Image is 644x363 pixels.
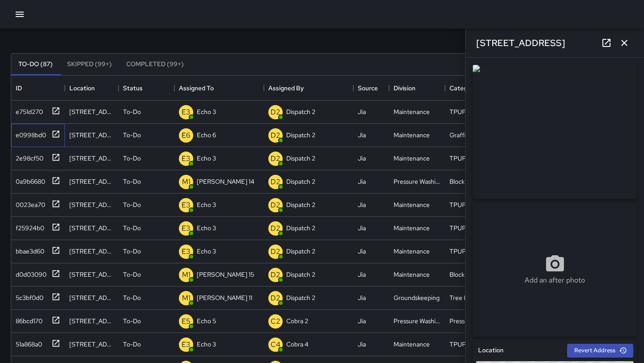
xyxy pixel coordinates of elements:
div: 2100 Webster Street [69,293,114,302]
div: f25924b0 [12,220,44,232]
p: D2 [271,293,280,304]
button: Completed (99+) [119,54,191,75]
div: 2350 Harrison Street [69,224,114,232]
p: To-Do [123,177,141,186]
div: Groundskeeping [394,293,440,302]
p: Echo 3 [197,340,216,349]
div: Assigned To [174,76,264,101]
button: Skipped (99+) [60,54,119,75]
div: 51a868a0 [12,336,42,349]
p: Dispatch 2 [286,270,315,279]
p: C4 [271,339,280,350]
div: Block Face Pressure Washed [449,177,496,186]
div: 0a9b6680 [12,173,45,186]
div: TPUP Service Requested [449,224,496,232]
div: 918 Clay Street [69,177,114,186]
p: Dispatch 2 [286,177,315,186]
div: TPUP Service Requested [449,340,496,349]
p: E5 [182,316,191,327]
div: Graffiti Abated Large [449,131,496,139]
p: [PERSON_NAME] 14 [197,177,254,186]
p: D2 [271,177,280,187]
div: ID [16,76,22,101]
p: [PERSON_NAME] 15 [197,270,254,279]
div: Pressure Washing Hotspot List Completed [449,317,496,325]
div: Source [358,76,378,101]
p: Dispatch 2 [286,107,315,116]
p: Dispatch 2 [286,224,315,232]
p: Echo 3 [197,247,216,256]
p: To-Do [123,154,141,163]
div: Location [65,76,119,101]
p: To-Do [123,107,141,116]
p: D2 [271,270,280,280]
div: Maintenance [394,224,430,232]
div: Source [353,76,389,101]
div: Assigned By [264,76,353,101]
p: To-Do [123,200,141,209]
p: Echo 5 [197,317,216,325]
div: bbae3d60 [12,243,44,256]
div: Jia [358,131,366,139]
div: Jia [358,177,366,186]
div: Maintenance [394,247,430,256]
div: 401 8th Street [69,340,114,349]
button: To-Do (87) [11,54,60,75]
p: Echo 6 [197,131,216,139]
p: Cobra 4 [286,340,309,349]
p: Cobra 2 [286,317,308,325]
div: TPUP Service Requested [449,107,496,116]
div: Category [449,76,476,101]
p: D2 [271,153,280,164]
div: Jia [358,270,366,279]
div: d0d03090 [12,266,47,279]
div: Tree Limb Cleared [449,293,496,302]
div: Division [394,76,415,101]
p: E6 [182,130,191,141]
p: E3 [182,339,191,350]
div: Assigned By [268,76,304,101]
div: Maintenance [394,154,430,163]
div: 430 13th Street [69,270,114,279]
div: Maintenance [394,270,430,279]
p: To-Do [123,340,141,349]
div: Jia [358,340,366,349]
div: e0998bd0 [12,127,46,139]
div: ID [11,76,65,101]
div: 271 24th Street [69,107,114,116]
p: Dispatch 2 [286,200,315,209]
p: M1 [182,270,191,280]
div: TPUP Service Requested [449,247,496,256]
p: Echo 3 [197,200,216,209]
div: TPUP Service Requested [449,200,496,209]
div: 338 24th Street [69,200,114,209]
div: Maintenance [394,107,430,116]
p: Echo 3 [197,107,216,116]
p: To-Do [123,317,141,325]
div: Division [389,76,445,101]
div: 1703 Telegraph Avenue [69,317,114,325]
div: 440 11th Street [69,131,114,139]
div: 0023ea70 [12,197,45,209]
div: Jia [358,107,366,116]
div: Pressure Washing [394,317,441,325]
div: Jia [358,247,366,256]
p: D2 [271,200,280,211]
p: E3 [182,200,191,211]
div: 86bcd170 [12,313,42,325]
div: 1600 San Pablo Avenue [69,154,114,163]
p: To-Do [123,131,141,139]
p: E3 [182,246,191,257]
p: C2 [271,316,280,327]
div: Location [69,76,95,101]
p: Dispatch 2 [286,154,315,163]
p: Echo 3 [197,154,216,163]
div: Jia [358,293,366,302]
p: D2 [271,246,280,257]
p: Echo 3 [197,224,216,232]
p: D2 [271,107,280,118]
p: [PERSON_NAME] 11 [197,293,252,302]
div: Jia [358,317,366,325]
div: 5c3bf0d0 [12,290,43,302]
div: Jia [358,200,366,209]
